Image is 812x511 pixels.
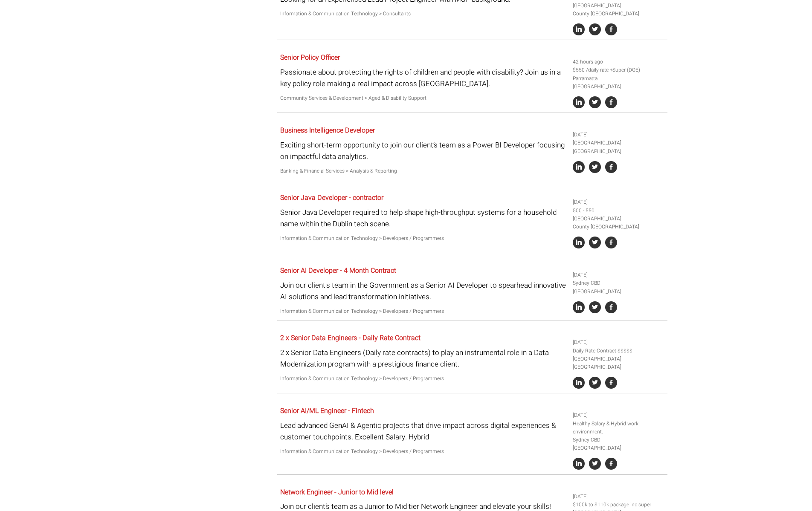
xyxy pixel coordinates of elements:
li: [DATE] [573,131,664,139]
li: Daily Rate Contract $$$$$ [573,347,664,355]
a: Senior Policy Officer [280,52,340,63]
li: [DATE] [573,411,664,419]
li: Sydney CBD [GEOGRAPHIC_DATA] [573,436,664,452]
li: Healthy Salary & Hybrid work environment. [573,420,664,436]
p: Banking & Financial Services > Analysis & Reporting [280,167,566,175]
p: Information & Communication Technology > Developers / Programmers [280,234,566,243]
a: Business Intelligence Developer [280,125,375,136]
p: Senior Java Developer required to help shape high-throughput systems for a household name within ... [280,207,566,230]
a: Senior Java Developer - contractor [280,193,383,203]
p: Information & Communication Technology > Developers / Programmers [280,447,566,456]
p: Passionate about protecting the rights of children and people with disability? Join us in a key p... [280,66,566,89]
a: Network Engineer - Junior to Mid level [280,487,394,497]
li: 500 - 550 [573,207,664,215]
a: 2 x Senior Data Engineers - Daily Rate Contract [280,333,420,343]
p: Join our client's team in the Government as a Senior AI Developer to spearhead innovative AI solu... [280,280,566,303]
p: Lead advanced GenAI & Agentic projects that drive impact across digital experiences & customer to... [280,420,566,443]
li: $100k to $110k package inc super [573,501,664,509]
a: Senior AI/ML Engineer - Fintech [280,406,374,416]
li: [DATE] [573,198,664,206]
li: Sydney CBD [GEOGRAPHIC_DATA] [573,279,664,295]
li: [DATE] [573,271,664,279]
p: Exciting short-term opportunity to join our client’s team as a Power BI Developer focusing on imp... [280,139,566,162]
p: 2 x Senior Data Engineers (Daily rate contracts) to play an instrumental role in a Data Moderniza... [280,347,566,370]
li: [GEOGRAPHIC_DATA] County [GEOGRAPHIC_DATA] [573,215,664,231]
li: [GEOGRAPHIC_DATA] County [GEOGRAPHIC_DATA] [573,2,664,18]
li: Parramatta [GEOGRAPHIC_DATA] [573,75,664,91]
li: [GEOGRAPHIC_DATA] [GEOGRAPHIC_DATA] [573,139,664,155]
li: [GEOGRAPHIC_DATA] [GEOGRAPHIC_DATA] [573,355,664,371]
p: Information & Communication Technology > Developers / Programmers [280,307,566,315]
p: Community Services & Development > Aged & Disability Support [280,94,566,102]
li: [DATE] [573,493,664,501]
li: $550 /daily rate +Super (DOE) [573,66,664,74]
p: Information & Communication Technology > Developers / Programmers [280,375,566,383]
a: Senior AI Developer - 4 Month Contract [280,266,396,276]
li: [DATE] [573,338,664,346]
p: Information & Communication Technology > Consultants [280,10,566,18]
li: 42 hours ago [573,58,664,66]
